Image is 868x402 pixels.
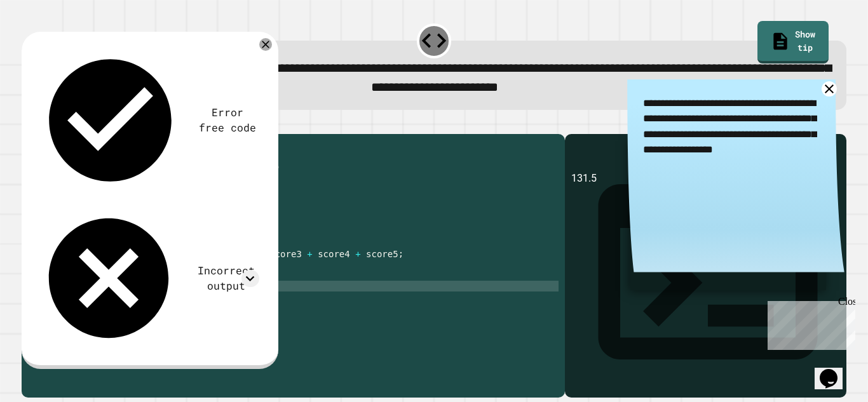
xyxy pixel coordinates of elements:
div: Error free code [196,105,259,136]
iframe: chat widget [815,351,855,389]
iframe: chat widget [763,296,855,350]
div: 131.5 [571,171,840,398]
a: Show tip [757,21,829,64]
div: Incorrect output [193,263,259,294]
div: Chat with us now!Close [5,5,88,81]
